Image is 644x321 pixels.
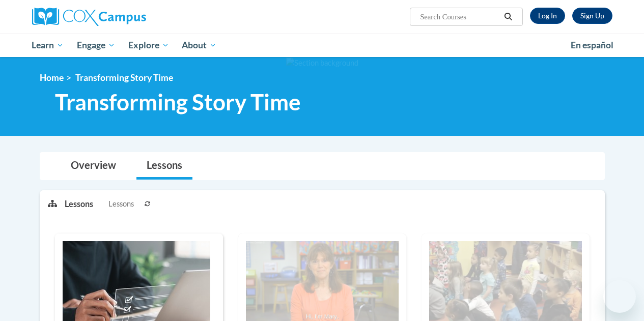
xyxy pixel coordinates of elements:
a: Engage [70,34,122,57]
a: Log In [530,8,565,24]
img: Cox Campus [32,8,146,26]
span: Explore [128,39,169,51]
a: Home [40,72,64,83]
span: Learn [32,39,64,51]
a: Overview [61,153,126,180]
button: Search [500,11,516,23]
span: En español [571,40,613,50]
input: Search Courses [419,11,500,23]
span: Lessons [108,198,134,210]
span: Engage [77,39,115,51]
div: Main menu [24,34,620,57]
span: Transforming Story Time [75,72,173,83]
a: Register [572,8,612,24]
a: Cox Campus [32,8,215,26]
a: En español [564,35,620,56]
iframe: Button to launch messaging window [603,280,636,313]
span: About [182,39,216,51]
a: Lessons [136,153,192,180]
img: Section background [286,57,358,69]
span: Transforming Story Time [55,89,301,115]
a: Explore [122,34,176,57]
p: Lessons [65,198,93,210]
a: About [175,34,223,57]
a: Learn [25,34,71,57]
